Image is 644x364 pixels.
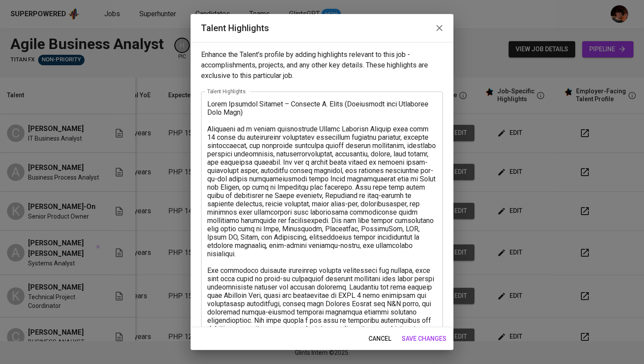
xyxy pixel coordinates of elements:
[201,49,443,81] p: Enhance the Talent's profile by adding highlights relevant to this job - accomplishments, project...
[398,331,450,347] button: save changes
[201,21,443,35] h2: Talent Highlights
[365,331,395,347] button: cancel
[368,333,391,344] span: cancel
[402,333,446,344] span: save changes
